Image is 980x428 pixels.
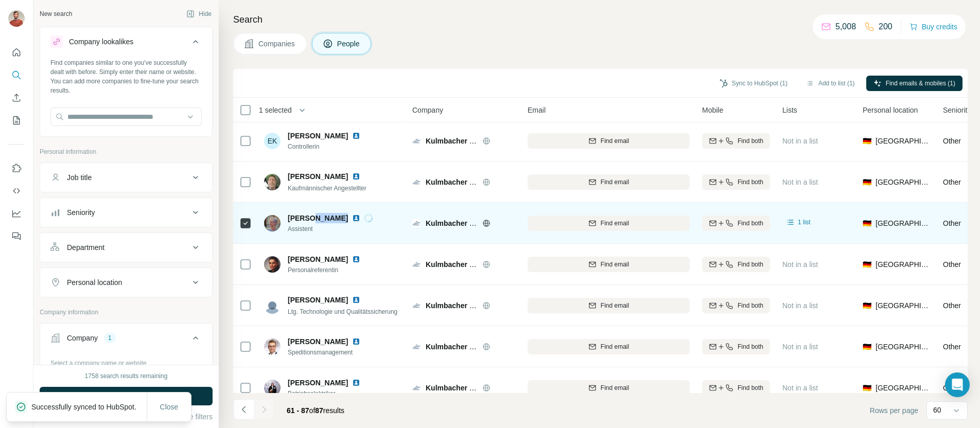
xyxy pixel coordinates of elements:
span: Kaufmännischer Angestellter [288,185,366,192]
span: [PERSON_NAME] [288,295,348,305]
span: Speditionsmanagement [288,348,373,357]
div: Open Intercom Messenger [945,372,970,397]
span: 🇩🇪 [863,218,871,228]
span: Find email [601,383,629,393]
span: [PERSON_NAME] [288,131,348,141]
img: LinkedIn logo [352,132,360,140]
img: Logo of Kulmbacher Brauerei Aktien-Gesellschaft [412,384,421,392]
span: Kulmbacher Brauerei Aktien-Gesellschaft [426,384,568,392]
button: Search [8,66,25,84]
p: 200 [879,21,892,33]
span: Find email [601,177,629,187]
span: Find both [738,177,763,187]
span: Find email [601,136,629,146]
span: 1 selected [259,105,292,115]
span: [PERSON_NAME] [288,213,348,223]
img: LinkedIn logo [352,296,360,304]
button: Job title [40,165,212,190]
button: Sync to HubSpot (1) [712,76,795,91]
button: Find email [528,339,690,354]
span: [PERSON_NAME] [288,378,348,388]
span: of [309,406,316,415]
button: Find email [528,298,690,313]
button: Find both [702,257,770,272]
span: Other [943,260,961,269]
span: Kulmbacher Brauerei Aktien-Gesellschaft [426,260,568,269]
div: New search [40,9,72,19]
div: 1 [104,333,116,343]
button: Find both [702,380,770,396]
span: Not in a list [782,384,818,392]
p: Personal information [40,147,213,156]
span: Not in a list [782,137,818,145]
div: 1758 search results remaining [85,371,168,381]
span: [PERSON_NAME] [288,336,348,347]
button: Run search [40,387,213,405]
div: Select a company name or website [50,354,202,368]
img: LinkedIn logo [352,255,360,263]
button: Close [153,398,186,416]
span: Lists [782,105,797,115]
button: Quick start [8,43,25,62]
p: Company information [40,308,213,317]
span: Not in a list [782,178,818,186]
span: 🇩🇪 [863,259,871,270]
button: Company lookalikes [40,29,212,58]
span: 🇩🇪 [863,136,871,146]
button: Find both [702,339,770,354]
span: Other [943,301,961,310]
img: Avatar [264,380,281,396]
button: Find both [702,133,770,149]
span: Betriebselektriker [288,389,373,398]
button: Add to list (1) [799,76,862,91]
span: Seniority [943,105,971,115]
span: Email [528,105,546,115]
span: [PERSON_NAME] [288,171,348,182]
div: Seniority [67,207,95,218]
button: Seniority [40,200,212,225]
span: 🇩🇪 [863,383,871,393]
span: 61 - 87 [287,406,309,415]
span: Find email [601,342,629,351]
div: Department [67,242,104,253]
span: Not in a list [782,301,818,310]
button: Dashboard [8,204,25,223]
img: Avatar [264,256,281,273]
img: LinkedIn logo [352,172,360,181]
button: Feedback [8,227,25,245]
img: Avatar [264,338,281,355]
span: Other [943,219,961,227]
span: Company [412,105,443,115]
span: [GEOGRAPHIC_DATA] [876,259,931,270]
div: Job title [67,172,92,183]
span: Find email [601,260,629,269]
span: [PERSON_NAME] [288,254,348,264]
button: Find both [702,174,770,190]
span: Other [943,178,961,186]
h4: Search [233,12,968,27]
button: Company1 [40,326,212,354]
span: Run search [108,391,145,401]
span: Other [943,137,961,145]
span: Find both [738,136,763,146]
img: Avatar [264,215,281,231]
span: Kulmbacher Brauerei Aktien-Gesellschaft [426,178,568,186]
p: 5,008 [835,21,856,33]
div: Company [67,333,98,343]
button: Find email [528,216,690,231]
span: 🇩🇪 [863,177,871,187]
button: Find emails & mobiles (1) [866,76,962,91]
span: [GEOGRAPHIC_DATA] [876,342,931,352]
span: [GEOGRAPHIC_DATA] [876,136,931,146]
div: Find companies similar to one you've successfully dealt with before. Simply enter their name or w... [50,58,202,95]
img: Logo of Kulmbacher Brauerei Aktien-Gesellschaft [412,301,421,310]
img: Logo of Kulmbacher Brauerei Aktien-Gesellschaft [412,219,421,227]
span: Kulmbacher Brauerei Aktien-Gesellschaft [426,343,568,351]
button: Hide [179,6,219,22]
span: Kulmbacher Brauerei Aktien-Gesellschaft [426,219,568,227]
span: 🇩🇪 [863,342,871,352]
span: [GEOGRAPHIC_DATA] [876,177,931,187]
img: Avatar [264,297,281,314]
div: Personal location [67,277,122,288]
p: Successfully synced to HubSpot. [31,402,145,412]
